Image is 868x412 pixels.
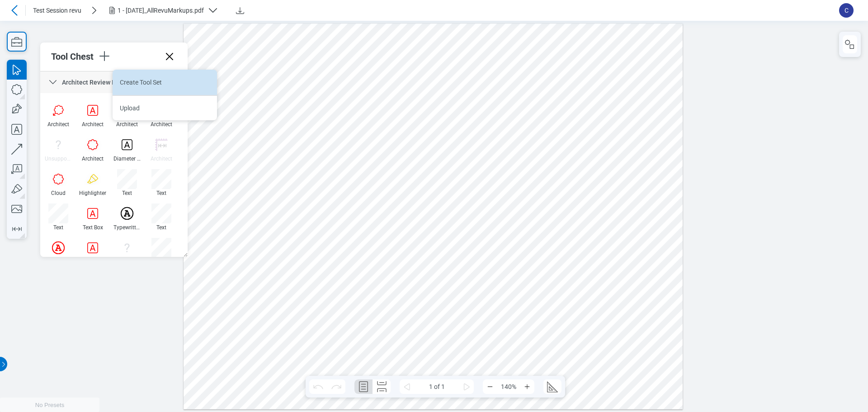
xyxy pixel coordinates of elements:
[33,6,81,15] span: Test Session revu
[839,3,854,18] span: C
[520,379,534,394] button: Zoom In
[148,121,175,128] div: Architect
[79,121,106,128] div: Architect
[79,156,106,162] div: Architect
[113,95,217,120] li: Upload
[45,156,72,162] div: Unsupported
[373,379,391,394] button: Continuous Page Layout
[79,190,106,196] div: Highlighter
[113,70,217,95] li: Create Tool Set
[543,379,561,394] button: View Scale
[327,379,345,394] button: Redo
[354,379,373,394] button: Single Page Layout
[107,3,226,18] button: 1 - [DATE]_AllRevuMarkups.pdf
[148,190,175,196] div: Text
[40,71,188,93] div: Architect Review BETA
[45,224,72,231] div: Text
[51,51,97,62] div: Tool Chest
[62,79,127,86] span: Architect Review BETA
[148,224,175,231] div: Text
[118,6,204,15] div: 1 - [DATE]_AllRevuMarkups.pdf
[113,121,141,128] div: Architect
[483,379,497,394] button: Zoom Out
[148,156,175,162] div: Architect
[309,379,327,394] button: Undo
[113,190,141,196] div: Text
[497,379,520,394] span: 140%
[45,121,72,128] div: Architect
[45,190,72,196] div: Cloud
[113,70,217,120] ul: Menu
[414,379,459,394] span: 1 of 1
[79,224,106,231] div: Text Box
[113,224,141,231] div: Typewritten Text
[233,3,247,18] button: Download
[113,156,141,162] div: Diameter Measurement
